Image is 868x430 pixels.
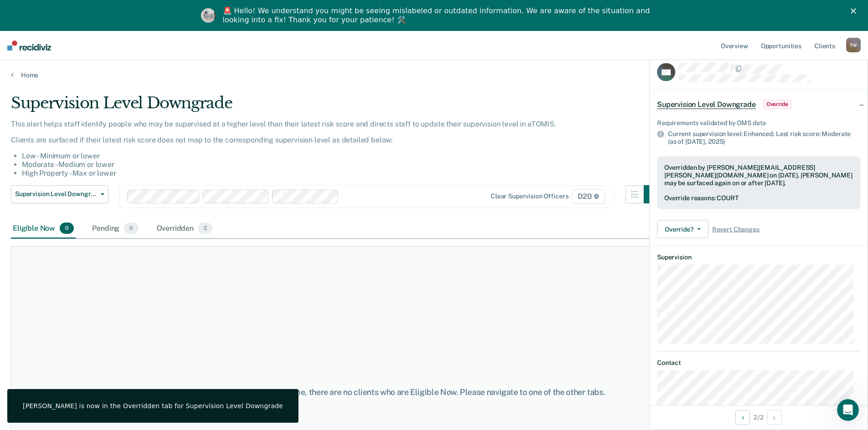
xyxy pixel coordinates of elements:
div: 🚨 Hello! We understand you might be seeing mislabeled or outdated information. We are aware of th... [223,6,653,25]
span: Revert Changes [712,225,760,233]
p: This alert helps staff identify people who may be supervised at a higher level than their latest ... [11,120,662,128]
div: Supervision Level DowngradeOverride [650,90,868,119]
span: 0 [124,223,138,234]
div: Overridden [155,219,215,239]
img: Recidiviz [7,40,51,51]
div: Eligible Now [11,219,76,239]
div: Close [851,8,860,14]
a: Clients [812,31,837,60]
span: 2 [198,223,212,234]
button: Previous Opportunity [735,410,750,425]
div: Override reasons: COURT [664,194,853,202]
a: Overview [719,31,750,60]
div: [PERSON_NAME] is now in the Overridden tab for Supervision Level Downgrade [23,402,283,410]
span: Supervision Level Downgrade [657,100,756,109]
a: Home [11,71,857,79]
li: Moderate - Medium or lower [22,160,662,169]
li: Low - Minimum or lower [22,152,662,160]
div: T W [846,38,861,52]
button: Next Opportunity [767,410,782,425]
div: Requirements validated by OMS data [657,119,860,126]
div: Supervision Level Downgrade [11,94,662,120]
div: Pending [90,219,140,239]
a: Opportunities [759,31,803,60]
img: Profile image for Kim [201,8,216,23]
div: 2 / 2 [650,405,868,429]
div: At this time, there are no clients who are Eligible Now. Please navigate to one of the other tabs. [223,387,646,397]
button: Override? [657,220,709,238]
span: Supervision Level Downgrade [15,190,97,198]
p: Clients are surfaced if their latest risk score does not map to the corresponding supervision lev... [11,136,662,144]
span: D20 [572,189,605,204]
dt: Contact [657,359,860,367]
div: Current supervision level: Enhanced; Last risk score: Moderate (as of [DATE], [668,130,860,146]
div: Overridden by [PERSON_NAME][EMAIL_ADDRESS][PERSON_NAME][DOMAIN_NAME] on [DATE]. [PERSON_NAME] may... [664,164,853,187]
span: 0 [60,223,74,234]
dt: Supervision [657,253,860,261]
div: Clear supervision officers [491,192,568,200]
li: High Property - Max or lower [22,169,662,177]
span: 2025) [708,138,725,145]
span: Override [763,100,791,109]
iframe: Intercom live chat [837,399,859,421]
